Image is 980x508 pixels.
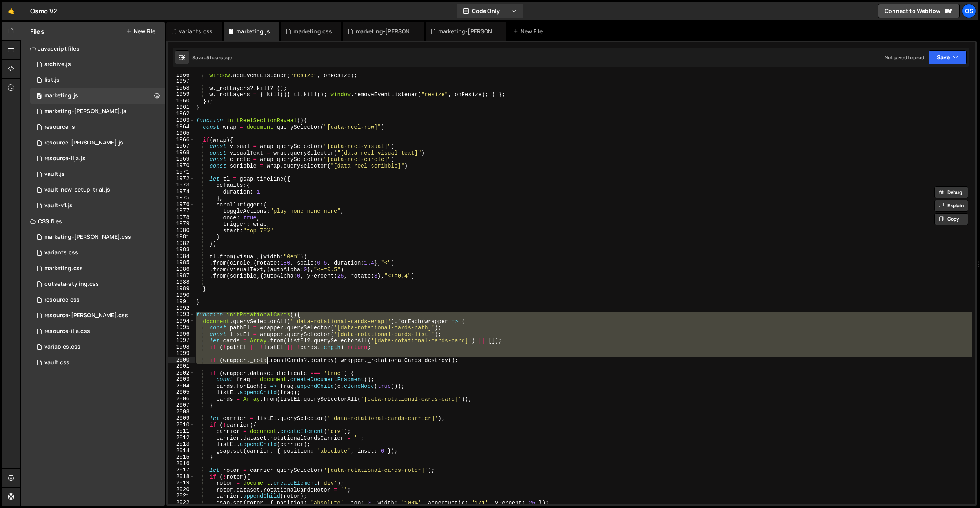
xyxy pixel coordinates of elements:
div: vault-new-setup-trial.js [44,186,110,194]
div: 1971 [168,169,195,175]
div: 1981 [168,234,195,240]
div: 1998 [168,344,195,351]
div: 16596/46210.js [30,57,165,72]
a: Os [962,4,976,18]
div: 1999 [168,350,195,357]
div: Javascript files [21,41,165,57]
div: 2012 [168,435,195,441]
div: marketing.css [44,265,83,272]
div: marketing-[PERSON_NAME].js [44,108,126,115]
div: 2008 [168,409,195,415]
div: variants.css [44,249,78,256]
div: 16596/45446.css [30,261,165,276]
div: 1968 [168,150,195,156]
div: 16596/45132.js [30,198,165,214]
div: 1984 [168,253,195,260]
div: 16596/46199.css [30,292,165,308]
div: 2021 [168,493,195,499]
div: 1983 [168,247,195,253]
div: 16596/45424.js [30,104,165,119]
div: 16596/45422.js [30,88,165,104]
div: 16596/46198.css [30,323,165,339]
div: 1962 [168,111,195,117]
div: 2007 [168,402,195,409]
span: 0 [37,93,42,100]
div: Osmo V2 [30,6,57,16]
a: 🤙 [2,2,21,20]
div: 16596/46195.js [30,151,165,166]
div: variables.css [44,344,80,351]
div: 1956 [168,72,195,79]
div: archive.js [44,61,71,68]
button: Code Only [457,4,523,18]
div: 1993 [168,311,195,318]
div: 2015 [168,454,195,460]
div: 2003 [168,376,195,383]
div: 2013 [168,441,195,448]
div: 1959 [168,91,195,98]
div: 1963 [168,117,195,124]
a: Connect to Webflow [878,4,960,18]
div: marketing.js [44,92,78,99]
div: 1996 [168,331,195,338]
div: 16596/45511.css [30,245,165,261]
div: Not saved to prod [885,54,924,61]
button: Copy [934,213,968,225]
div: 1960 [168,98,195,104]
div: 1974 [168,188,195,195]
div: marketing-[PERSON_NAME].js [438,27,497,35]
div: 1961 [168,104,195,111]
div: 1997 [168,337,195,344]
div: 1980 [168,227,195,234]
div: Saved [192,54,232,61]
div: New File [513,27,546,35]
div: 1992 [168,305,195,312]
div: 1976 [168,201,195,208]
div: 1970 [168,163,195,169]
div: 1967 [168,143,195,150]
div: 2018 [168,473,195,480]
div: 1965 [168,130,195,137]
div: 16596/45156.css [30,276,165,292]
div: 2004 [168,383,195,389]
div: 2002 [168,370,195,376]
div: 1973 [168,182,195,188]
div: 16596/46196.css [30,308,165,323]
div: 1977 [168,208,195,214]
div: 1979 [168,221,195,227]
div: resource.js [44,124,75,131]
div: 16596/45152.js [30,182,165,198]
div: variants.css [179,27,213,35]
div: 1972 [168,175,195,182]
div: CSS files [21,214,165,229]
div: resource-[PERSON_NAME].js [44,139,123,146]
div: 2020 [168,486,195,493]
div: 2014 [168,448,195,454]
div: marketing-[PERSON_NAME].css [44,234,131,241]
div: 16596/45133.js [30,166,165,182]
div: 2001 [168,363,195,370]
div: resource.css [44,296,80,303]
div: marketing.css [293,27,332,35]
div: 1969 [168,156,195,163]
div: 1964 [168,124,195,130]
div: marketing-[PERSON_NAME].css [356,27,415,35]
div: vault-v1.js [44,202,73,209]
div: 2010 [168,422,195,428]
button: Save [929,50,967,64]
div: 2011 [168,428,195,435]
div: 1966 [168,137,195,143]
div: vault.js [44,171,65,178]
div: 2017 [168,467,195,473]
div: 1957 [168,78,195,85]
div: 2000 [168,357,195,364]
div: 16596/45153.css [30,355,165,371]
div: 2019 [168,480,195,486]
div: marketing.js [236,27,270,35]
div: 1975 [168,195,195,201]
div: resource-[PERSON_NAME].css [44,312,128,319]
div: 1995 [168,324,195,331]
div: vault.css [44,359,69,366]
div: 1986 [168,266,195,273]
